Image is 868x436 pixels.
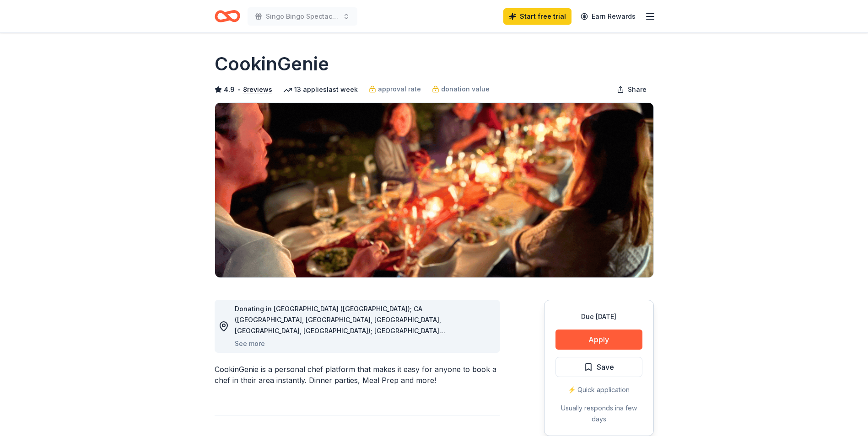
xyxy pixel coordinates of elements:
[555,384,642,395] div: ⚡️ Quick application
[215,364,500,386] div: CookinGenie is a personal chef platform that makes it easy for anyone to book a chef in their are...
[266,11,339,22] span: Singo Bingo Spectacular - 40th Anniversaet
[224,84,235,95] span: 4.9
[235,338,265,349] button: See more
[215,103,653,277] img: Image for CookinGenie
[432,84,490,95] a: donation value
[369,84,421,95] a: approval rate
[248,7,357,26] button: Singo Bingo Spectacular - 40th Anniversaet
[441,84,490,95] span: donation value
[555,403,642,425] div: Usually responds in a few days
[378,84,421,95] span: approval rate
[215,5,240,27] a: Home
[609,80,654,99] button: Share
[503,8,571,25] a: Start free trial
[555,330,642,350] button: Apply
[555,311,642,322] div: Due [DATE]
[243,84,272,95] button: 8reviews
[628,84,647,95] span: Share
[215,51,329,77] h1: CookinGenie
[597,361,614,373] span: Save
[237,86,240,93] span: •
[575,8,641,25] a: Earn Rewards
[283,84,358,95] div: 13 applies last week
[555,357,642,377] button: Save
